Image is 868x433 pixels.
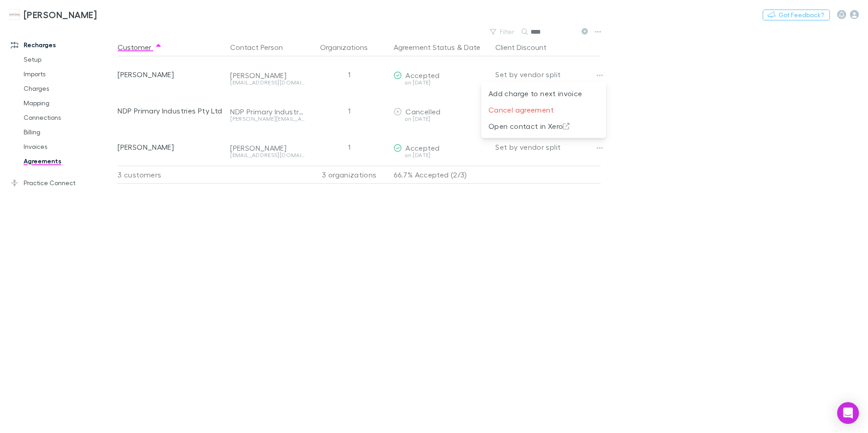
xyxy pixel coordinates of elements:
li: Open contact in Xero [481,118,606,134]
li: Cancel agreement [481,102,606,118]
div: Open Intercom Messenger [837,402,859,424]
p: Open contact in Xero [488,121,599,132]
li: Add charge to next invoice [481,85,606,102]
a: Open contact in Xero [481,121,606,129]
p: Cancel agreement [488,104,599,115]
p: Add charge to next invoice [488,88,599,99]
